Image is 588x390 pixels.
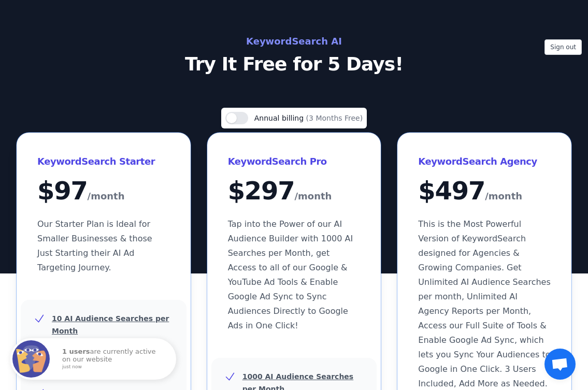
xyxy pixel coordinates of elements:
[62,348,166,369] p: are currently active on our website
[37,219,152,272] span: Our Starter Plan is Ideal for Smaller Businesses & those Just Starting their AI Ad Targeting Jour...
[88,188,125,205] span: /month
[254,114,306,122] span: Annual billing
[306,114,363,122] span: (3 Months Free)
[37,178,170,205] div: $ 97
[228,153,361,170] h3: KeywordSearch Pro
[52,314,169,335] u: 10 AI Audience Searches per Month
[544,39,582,55] button: Sign out
[544,349,576,380] a: Open chat
[228,219,353,330] span: Tap into the Power of our AI Audience Builder with 1000 AI Searches per Month, get Access to all ...
[418,178,551,205] div: $ 497
[294,188,332,205] span: /month
[418,219,550,388] span: This is the Most Powerful Version of KeywordSearch designed for Agencies & Growing Companies. Get...
[62,365,163,370] small: just now
[37,153,170,170] h3: KeywordSearch Starter
[228,178,361,205] div: $ 297
[485,188,522,205] span: /month
[12,340,50,378] img: Fomo
[62,348,90,355] strong: 1 users
[418,153,551,170] h3: KeywordSearch Agency
[62,54,526,75] p: Try It Free for 5 Days!
[62,33,526,50] h2: KeywordSearch AI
